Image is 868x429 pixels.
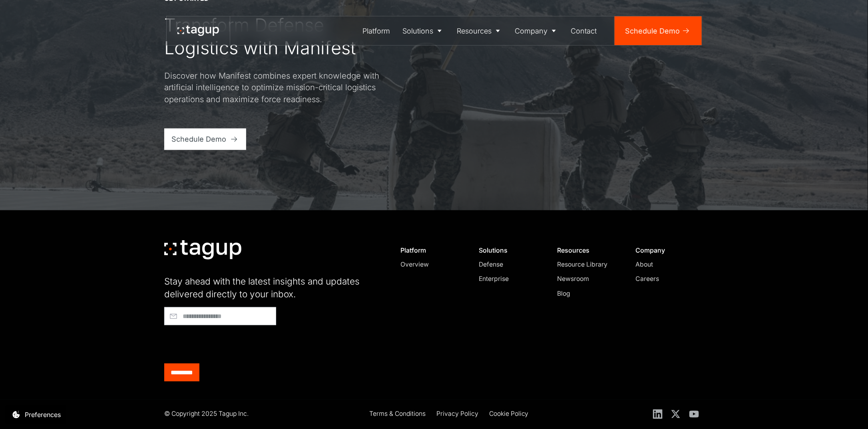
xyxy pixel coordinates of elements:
div: Resources [557,246,618,254]
div: Platform [401,246,462,254]
a: Schedule Demo [164,129,246,150]
div: Company [635,246,697,254]
a: Resources [450,16,509,45]
a: Blog [557,289,618,299]
a: Contact [565,16,603,45]
div: Solutions [479,246,540,254]
div: Preferences [25,410,61,419]
div: Platform [362,26,390,36]
div: Cookie Policy [489,409,529,419]
a: About [635,260,697,269]
a: Enterprise [479,274,540,284]
div: Privacy Policy [436,409,478,419]
div: Terms & Conditions [369,409,426,419]
iframe: reCAPTCHA [164,329,286,360]
a: Solutions [396,16,451,45]
div: Solutions [402,26,433,36]
a: Platform [356,16,396,45]
div: Stay ahead with the latest insights and updates delivered directly to your inbox. [164,275,380,300]
form: Footer - Early Access [164,307,380,382]
div: Contact [571,26,597,36]
a: Schedule Demo [615,16,702,45]
div: Schedule Demo [171,134,226,144]
a: Cookie Policy [489,409,529,420]
div: Schedule Demo [625,26,680,36]
a: Newsroom [557,274,618,284]
a: Overview [401,260,462,269]
a: Careers [635,274,697,284]
a: Defense [479,260,540,269]
div: Discover how Manifest combines expert knowledge with artificial intelligence to optimize mission-... [164,70,380,105]
div: © Copyright 2025 Tagup Inc. [164,409,249,419]
a: Terms & Conditions [369,409,426,420]
div: Resources [457,26,492,36]
a: Resource Library [557,260,618,269]
a: Privacy Policy [436,409,478,420]
div: Company [515,26,547,36]
a: Company [509,16,565,45]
